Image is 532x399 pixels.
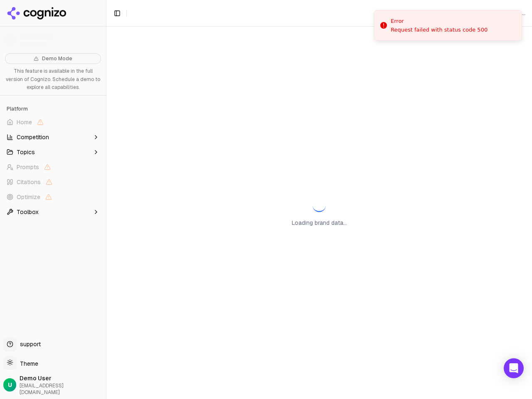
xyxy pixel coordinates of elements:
span: Prompts [17,163,39,171]
p: This feature is available in the full version of Cognizo. Schedule a demo to explore all capabili... [5,67,101,92]
span: Toolbox [17,208,39,216]
span: Citations [17,178,41,186]
span: Theme [17,360,38,367]
div: Error [391,17,488,25]
span: Demo Mode [42,55,72,62]
span: Optimize [17,193,40,201]
span: Demo User [20,374,103,382]
div: Platform [3,102,103,116]
button: Topics [3,145,103,159]
span: Home [17,118,32,126]
button: Toolbox [3,205,103,219]
p: Loading brand data... [292,219,347,227]
span: support [17,340,41,348]
span: U [8,381,12,389]
div: Open Intercom Messenger [504,358,524,378]
div: Request failed with status code 500 [391,26,488,34]
span: [EMAIL_ADDRESS][DOMAIN_NAME] [20,382,103,396]
button: Competition [3,131,103,144]
span: Competition [17,133,49,141]
span: Topics [17,148,35,156]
